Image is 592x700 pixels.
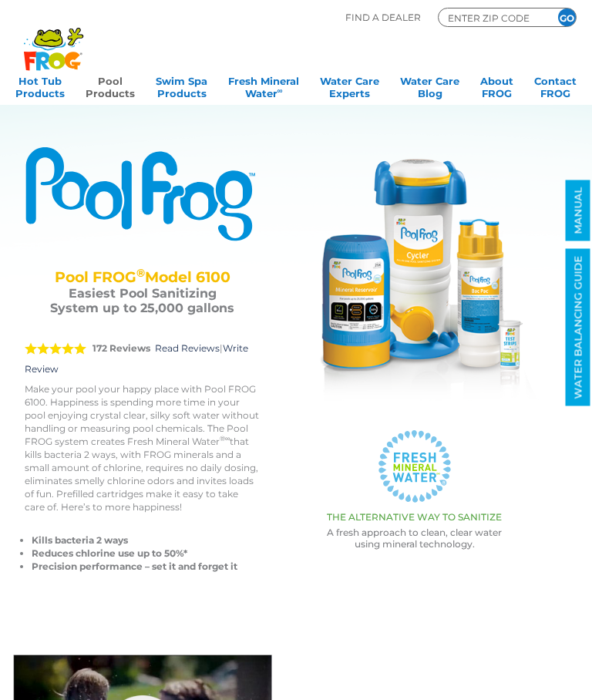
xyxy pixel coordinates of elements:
sup: ®∞ [220,434,230,443]
input: GO [558,8,576,26]
h2: Pool FROG Model 6100 [44,269,240,286]
li: Reduces chlorine use up to 50%* [32,547,260,560]
h3: Easiest Pool Sanitizing System up to 25,000 gallons [44,286,240,315]
a: Swim SpaProducts [156,70,207,101]
a: Hot TubProducts [15,70,65,101]
a: WATER BALANCING GUIDE [566,249,590,406]
sup: ® [136,266,145,280]
p: Find A Dealer [345,8,421,27]
p: A fresh approach to clean, clear water using mineral technology. [284,527,544,550]
a: ContactFROG [534,70,577,101]
li: Precision performance – set it and forget it [32,560,260,573]
li: Kills bacteria 2 ways [32,533,260,547]
strong: 172 Reviews [92,342,150,354]
a: MANUAL [566,180,590,241]
img: Product Logo [25,146,260,242]
a: Water CareBlog [400,70,459,101]
a: AboutFROG [480,70,513,101]
p: Make your pool your happy place with Pool FROG 6100. Happiness is spending more time in your pool... [25,382,260,513]
a: Water CareExperts [320,70,379,101]
sup: ∞ [277,86,283,95]
img: Frog Products Logo [15,8,92,71]
span: 5 [25,342,86,355]
a: Read Reviews [155,342,220,354]
a: PoolProducts [86,70,135,101]
a: Fresh MineralWater∞ [228,70,299,101]
h3: THE ALTERNATIVE WAY TO SANITIZE [284,512,544,523]
a: Write Review [25,342,248,375]
div: | [25,322,260,382]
